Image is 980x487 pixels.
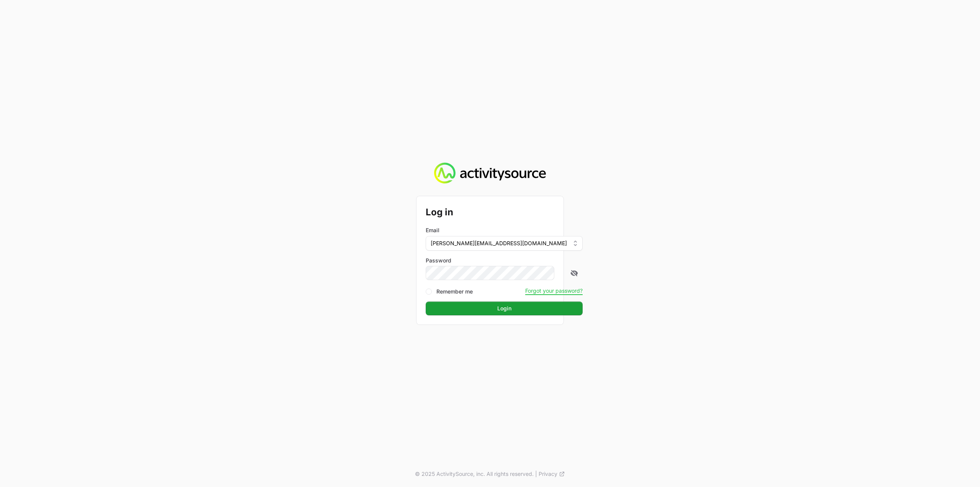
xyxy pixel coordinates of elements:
button: Login [426,302,583,315]
label: Password [426,257,583,264]
span: [PERSON_NAME][EMAIL_ADDRESS][DOMAIN_NAME] [431,239,567,247]
p: © 2025 ActivitySource, inc. All rights reserved. [415,470,534,478]
img: Activity Source [434,162,546,184]
span: Login [497,304,511,313]
button: Forgot your password? [525,287,583,294]
a: Privacy [539,470,565,478]
span: | [535,470,537,478]
h2: Log in [426,205,583,219]
button: [PERSON_NAME][EMAIL_ADDRESS][DOMAIN_NAME] [426,236,583,251]
label: Remember me [436,288,473,295]
label: Email [426,226,439,234]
